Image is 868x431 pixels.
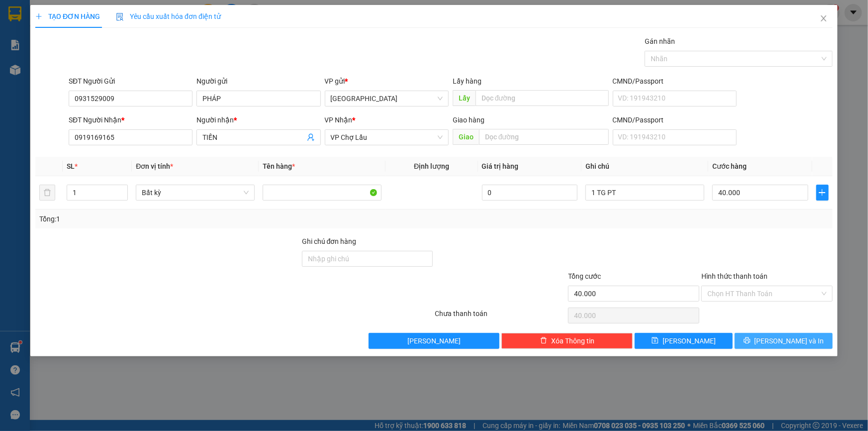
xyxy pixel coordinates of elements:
span: close [820,14,828,22]
span: delete [540,337,547,345]
span: [PERSON_NAME] và In [755,335,824,346]
div: Tổng: 1 [39,214,335,224]
div: Người nhận [196,114,320,125]
label: Hình thức thanh toán [701,272,768,280]
span: Xóa Thông tin [551,335,594,346]
span: Bất kỳ [142,185,249,200]
input: Dọc đường [479,129,609,145]
span: Giá trị hàng [482,162,519,170]
span: plus [35,13,42,20]
button: Close [810,5,838,33]
span: SL [67,162,75,170]
input: Ghi chú đơn hàng [302,251,433,267]
span: Định lượng [414,162,449,170]
div: Chưa thanh toán [434,308,568,325]
span: Lấy [453,90,476,106]
button: delete [39,185,55,201]
div: SĐT Người Gửi [69,76,193,87]
span: printer [744,337,751,345]
div: VP gửi [325,76,449,87]
div: CMND/Passport [613,76,737,87]
input: VD: Bàn, Ghế [263,185,382,201]
th: Ghi chú [581,157,708,176]
button: deleteXóa Thông tin [501,333,633,349]
input: 0 [482,185,578,201]
span: save [652,337,659,345]
button: save[PERSON_NAME] [635,333,733,349]
span: Đơn vị tính [136,162,173,170]
input: Dọc đường [476,90,609,106]
span: VP Chợ Lầu [331,130,443,145]
button: [PERSON_NAME] [369,333,500,349]
span: Tên hàng [263,162,295,170]
span: Giao [453,129,479,145]
button: printer[PERSON_NAME] và In [735,333,833,349]
span: [PERSON_NAME] [407,335,461,346]
label: Ghi chú đơn hàng [302,237,357,245]
span: Lấy hàng [453,77,482,85]
button: plus [816,185,829,201]
div: CMND/Passport [613,114,737,125]
span: user-add [307,133,315,141]
span: TẠO ĐƠN HÀNG [35,12,100,20]
span: Sài Gòn [331,91,443,106]
input: Ghi Chú [585,185,704,201]
span: Yêu cầu xuất hóa đơn điện tử [116,12,221,20]
span: [PERSON_NAME] [663,335,716,346]
span: VP Nhận [325,116,353,124]
span: plus [817,189,828,197]
span: Tổng cước [568,272,601,280]
div: SĐT Người Nhận [69,114,193,125]
span: Giao hàng [453,116,484,124]
span: Cước hàng [712,162,747,170]
img: icon [116,13,124,21]
div: Người gửi [196,76,320,87]
label: Gán nhãn [645,37,675,45]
